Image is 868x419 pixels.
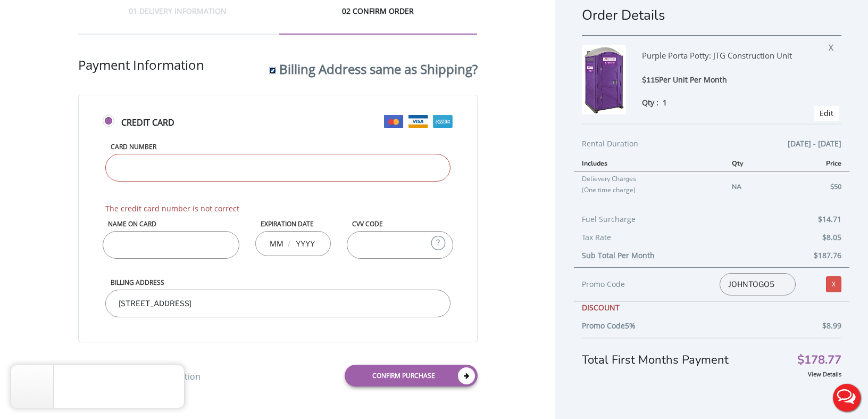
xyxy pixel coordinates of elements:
div: 01 DELIVERY INFORMATION [78,6,277,35]
span: $8.05 [822,231,841,244]
p: (One time charge) [582,184,715,195]
b: Promo Code % [582,321,636,331]
span: The credit card number is not correct [105,203,450,214]
div: 02 CONFIRM ORDER [279,6,477,35]
span: $8.99 [822,319,841,332]
td: $50 [782,171,849,202]
label: Expiration Date [255,219,331,228]
td: Delievery Charges [574,171,723,202]
div: Qty : [642,97,813,108]
b: Sub Total Per Month [582,250,655,260]
h1: Order Details [582,6,841,24]
span: Per Unit Per Month [659,75,727,85]
button: Live Chat [825,376,868,419]
a: X [826,276,841,292]
div: Promo Code [582,278,704,291]
input: YYYY [295,233,316,254]
input: MM [270,233,283,254]
div: $115 [642,74,813,86]
label: Billing Address same as Shipping? [279,60,478,78]
th: Price [782,155,849,171]
div: Fuel Surcharge [582,213,841,231]
span: [DATE] - [DATE] [788,137,841,150]
label: CVV Code [347,219,453,228]
span: $14.71 [818,213,841,226]
div: Purple Porta Potty: JTG Construction Unit [642,45,813,74]
label: Card Number [105,142,450,151]
span: X [829,39,839,53]
label: Billing Address [105,278,450,287]
td: NA [724,171,783,202]
span: / [286,239,291,249]
div: Tax Rate [582,231,841,249]
a: Edit [820,108,833,118]
th: Includes [574,155,723,171]
span: $178.77 [797,355,841,366]
b: DISCOUNT [582,302,620,313]
div: Total First Months Payment [582,338,841,368]
element: 5 [625,321,629,331]
a: Confirm purchase [345,365,478,387]
span: 1 [663,97,667,108]
th: Qty [724,155,783,171]
div: Payment Information [78,56,478,95]
a: View Details [808,370,841,378]
div: Rental Duration [582,137,841,155]
b: $187.76 [814,250,841,260]
label: Name on Card [103,219,239,228]
label: Credit Card [103,117,453,139]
